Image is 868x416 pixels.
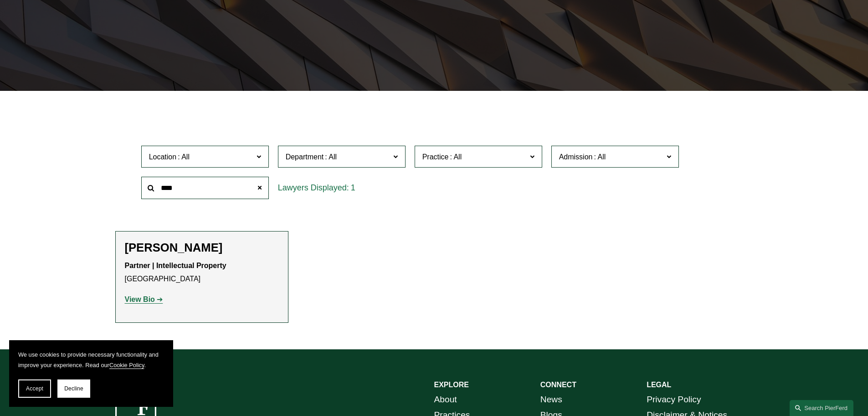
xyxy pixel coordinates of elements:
span: Location [149,153,177,161]
span: Accept [26,385,43,392]
strong: LEGAL [647,381,671,389]
a: About [434,392,457,408]
span: Admission [559,153,593,161]
span: Decline [64,385,83,392]
p: [GEOGRAPHIC_DATA] [125,259,279,286]
a: News [540,392,562,408]
span: Practice [422,153,449,161]
a: Search this site [790,400,853,416]
strong: CONNECT [540,381,576,389]
a: View Bio [125,295,163,303]
a: Cookie Policy [109,362,144,369]
a: Privacy Policy [647,392,701,408]
p: We use cookies to provide necessary functionality and improve your experience. Read our . [18,349,164,370]
span: Department [286,153,324,161]
strong: Partner | Intellectual Property [125,262,226,269]
button: Decline [57,379,90,398]
span: 1 [351,183,355,192]
button: Accept [18,379,51,398]
section: Cookie banner [9,340,173,407]
strong: View Bio [125,295,155,303]
strong: EXPLORE [434,381,469,389]
h2: [PERSON_NAME] [125,241,279,255]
